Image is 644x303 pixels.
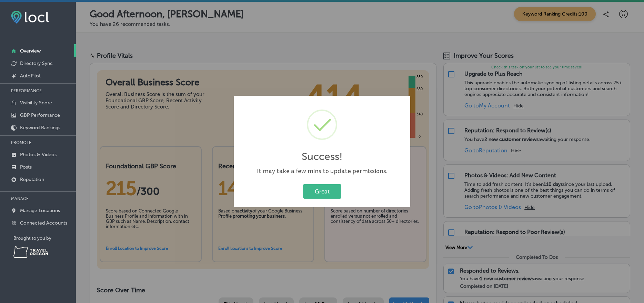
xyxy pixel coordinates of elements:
p: Connected Accounts [20,220,67,226]
img: Travel Oregon [13,246,48,258]
p: Brought to you by [13,236,76,241]
p: Keyword Rankings [20,125,60,131]
p: Posts [20,164,32,170]
img: fda3e92497d09a02dc62c9cd864e3231.png [11,11,49,23]
p: Visibility Score [20,100,52,106]
p: Manage Locations [20,208,60,214]
p: GBP Performance [20,112,60,118]
div: It may take a few mins to update permissions. [241,167,403,176]
p: Photos & Videos [20,152,57,158]
button: Great [303,184,341,198]
p: Reputation [20,177,44,182]
p: AutoPilot [20,73,41,79]
p: Overview [20,48,41,54]
p: Directory Sync [20,60,53,66]
h2: Success! [302,150,343,163]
